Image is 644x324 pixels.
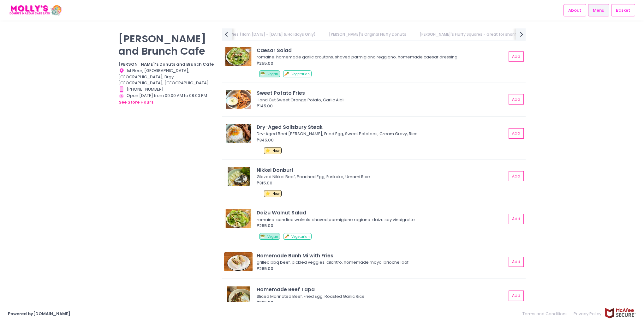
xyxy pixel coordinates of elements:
a: Powered by[DOMAIN_NAME] [8,311,70,317]
img: Sweet Potato Fries [224,90,253,109]
img: Homemade Beef Tapa [224,286,253,305]
div: ₱255.00 [257,223,506,229]
div: 1st Floor, [GEOGRAPHIC_DATA], [GEOGRAPHIC_DATA], Brgy. [GEOGRAPHIC_DATA], [GEOGRAPHIC_DATA] [118,68,214,86]
img: Nikkei Donburi [224,167,253,186]
span: New [272,148,280,153]
button: Add [509,171,524,182]
span: 🥗 [260,233,265,239]
span: 🥗 [260,71,265,77]
div: Homemade Banh Mi with Fries [257,252,506,259]
span: Vegan [267,234,278,239]
img: Caesar Salad [224,47,253,66]
a: [PERSON_NAME]'s Fluffy Squares - Great for sharing! [414,28,527,40]
a: Love, [PERSON_NAME] Pies (11am [DATE] - [DATE] & Holidays Only) [182,28,322,40]
div: [PHONE_NUMBER] [118,86,214,93]
div: grilled bbq beef. pickled veggies. cilantro. homemade mayo. brioche loaf. [257,259,504,266]
span: Vegetarian [291,72,310,76]
div: Homemade Beef Tapa [257,286,506,293]
p: [PERSON_NAME] and Brunch Cafe [118,33,214,57]
span: Basket [616,7,630,14]
a: About [563,4,586,16]
span: 🥕 [284,71,289,77]
div: ₱145.00 [257,103,506,109]
div: ₱255.00 [257,60,506,67]
b: [PERSON_NAME]’s Donuts and Brunch Cafe [118,61,214,67]
button: Add [509,128,524,139]
span: ⭐ [265,190,270,196]
div: romaine. candied walnuts. shaved parmigiano regiano. daizu soy vinaigrette [257,217,504,223]
img: Daizu Walnut Salad [224,209,253,228]
a: Terms and Conditions [522,308,571,320]
img: mcafee-secure [605,308,636,319]
div: ₱315.00 [257,180,506,186]
span: Vegan [267,72,278,76]
span: Menu [593,7,604,14]
span: Vegetarian [291,234,310,239]
span: About [568,7,581,14]
div: Dry-Aged Salisbury Steak [257,123,506,131]
div: Open [DATE] from 09:00 AM to 08:00 PM [118,93,214,106]
div: Nikkei Donburi [257,166,506,174]
span: 🥕 [284,233,289,239]
span: New [272,191,280,196]
div: ₱295.00 [257,299,506,306]
div: Sweet Potato Fries [257,89,506,97]
span: ⭐ [265,147,270,153]
div: Sliced Marinated Beef, Fried Egg, Roasted Garlic Rice [257,293,504,300]
div: ₱285.00 [257,266,506,272]
div: Dry-Aged Beef [PERSON_NAME], Fried Egg, Sweet Potatoes, Cream Gravy, Rice [257,131,504,137]
button: see store hours [118,99,154,106]
button: Add [509,291,524,301]
div: Hand Cut Sweet Orange Potato, Garlic Aioli [257,97,504,103]
a: [PERSON_NAME]'s Original Fluffy Donuts [323,28,412,40]
button: Add [509,257,524,267]
div: Daizu Walnut Salad [257,209,506,216]
div: ₱345.00 [257,137,506,143]
button: Add [509,94,524,105]
div: Caesar Salad [257,47,506,54]
img: logo [8,5,63,16]
img: Homemade Banh Mi with Fries [224,252,253,271]
a: Privacy Policy [571,308,605,320]
button: Add [509,214,524,224]
div: Glazed Nikkei Beef, Poached Egg, Furikake, Umami Rice [257,174,504,180]
button: Add [509,51,524,62]
img: Dry-Aged Salisbury Steak [224,124,253,143]
div: romaine. homemade garlic croutons. shaved parmigiano reggiano. homemade caesar dressing. [257,54,504,60]
a: Menu [588,4,609,16]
